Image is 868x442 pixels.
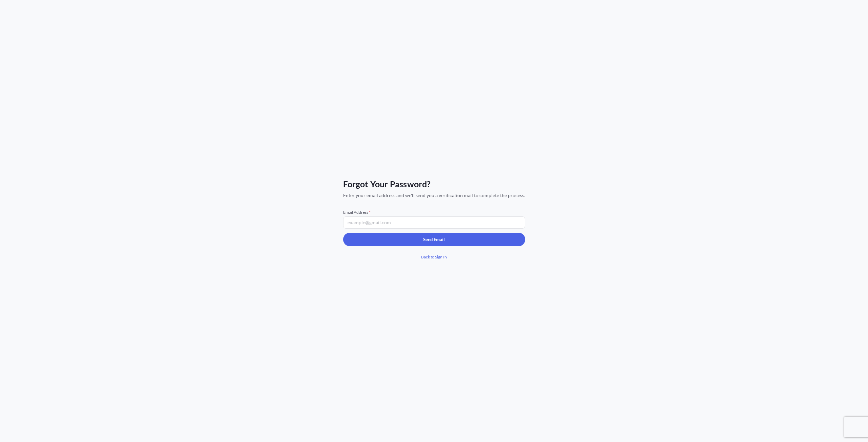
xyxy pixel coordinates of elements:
[343,210,525,215] span: Email Address
[343,192,525,199] span: Enter your email address and we'll send you a verification mail to complete the process.
[343,250,525,264] a: Back to Sign In
[421,254,447,260] span: Back to Sign In
[343,178,525,189] span: Forgot Your Password?
[423,236,445,243] p: Send Email
[343,233,525,246] button: Send Email
[343,216,525,229] input: example@gmail.com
